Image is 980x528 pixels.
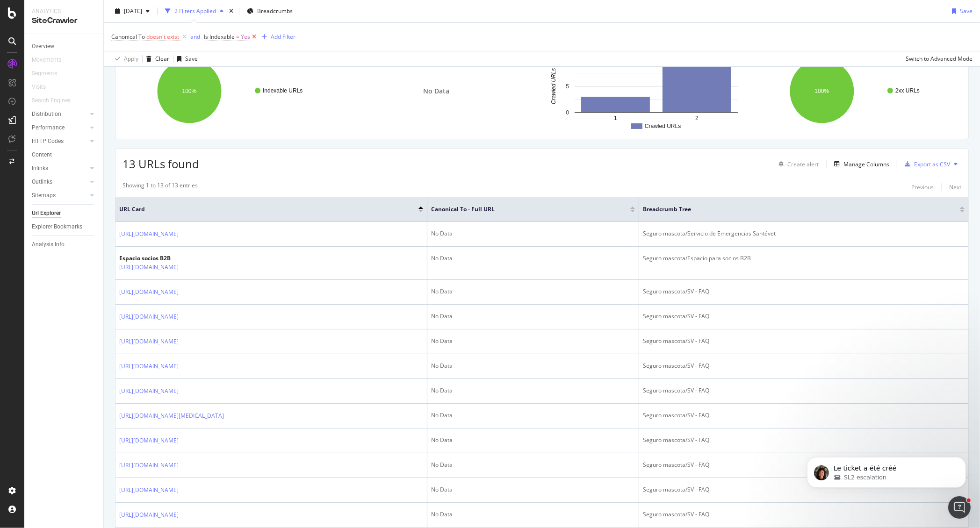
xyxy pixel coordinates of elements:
div: No Data [431,362,635,370]
text: Crawled URLs [550,68,557,104]
div: Apply [124,55,138,63]
button: Manage Columns [830,158,889,170]
a: [URL][DOMAIN_NAME] [119,510,179,520]
a: Sitemaps [32,191,87,200]
div: Seguro mascota/SV - FAQ [643,362,965,370]
span: 2025 Aug. 27th [124,7,142,15]
button: [DATE] [111,4,153,19]
a: Overview [32,42,97,51]
div: Manage Columns [843,160,889,168]
div: Add Filter [271,33,295,41]
div: No Data [431,411,635,420]
div: Segments [32,69,57,78]
div: Seguro mascota/Espacio para socios B2B [643,254,965,263]
div: Clear [155,55,169,63]
iframe: Intercom live chat [948,496,971,519]
div: Seguro mascota/SV - FAQ [643,461,965,469]
div: Movements [32,55,61,65]
div: Next [949,183,961,191]
div: Switch to Advanced Mode [906,55,973,63]
text: 0 [566,109,569,116]
button: Export as CSV [901,157,950,171]
div: Performance [32,123,65,133]
a: [URL][DOMAIN_NAME] [119,436,179,445]
div: Seguro mascota/SV - FAQ [643,386,965,395]
div: Overview [32,42,54,51]
div: Seguro mascota/SV - FAQ [643,510,965,519]
text: Indexable URLs [263,87,303,94]
a: HTTP Codes [32,136,87,146]
span: Yes [241,30,250,43]
div: Content [32,150,52,160]
div: Seguro mascota/SV - FAQ [643,337,965,345]
div: Analytics [32,7,96,15]
svg: A chart. [122,50,326,132]
a: [URL][DOMAIN_NAME] [119,386,179,396]
span: No Data [424,86,450,96]
span: 13 URLs found [122,156,199,171]
button: Clear [143,51,169,66]
text: 2 [695,115,699,121]
div: No Data [431,254,635,263]
a: Distribution [32,109,87,119]
a: Movements [32,55,71,65]
div: Save [185,55,198,63]
div: No Data [431,229,635,238]
button: and [190,32,200,41]
div: Outlinks [32,177,52,187]
a: Performance [32,123,87,133]
div: Seguro mascota/SV - FAQ [643,436,965,444]
span: Canonical To - Full URL [431,205,616,214]
div: HTTP Codes [32,136,64,146]
div: Export as CSV [914,160,950,168]
span: Is Indexable [204,33,235,41]
div: Create alert [787,160,819,168]
a: Analysis Info [32,240,97,250]
span: Canonical To [111,33,145,41]
a: [URL][DOMAIN_NAME] [119,337,179,346]
text: 100% [182,88,197,94]
div: Sitemaps [32,191,56,200]
span: Breadcrumbs [257,7,293,15]
text: 100% [815,88,829,94]
div: No Data [431,485,635,494]
div: No Data [431,436,635,444]
div: Distribution [32,109,61,119]
button: 2 Filters Applied [161,4,227,19]
button: Create alert [775,157,819,171]
div: and [190,33,200,41]
div: No Data [431,510,635,519]
button: Breadcrumbs [243,4,296,19]
a: Inlinks [32,164,87,173]
a: [URL][DOMAIN_NAME] [119,362,179,371]
text: 1 [614,115,617,121]
div: Url Explorer [32,208,61,218]
div: SiteCrawler [32,15,96,26]
button: Save [173,51,198,66]
button: Apply [111,51,138,66]
iframe: Intercom notifications message [793,437,980,503]
a: Search Engines [32,96,80,106]
a: [URL][DOMAIN_NAME] [119,287,179,297]
span: Breadcrumb Tree [643,205,946,214]
a: [URL][DOMAIN_NAME] [119,461,179,470]
div: Seguro mascota/SV - FAQ [643,287,965,296]
a: [URL][DOMAIN_NAME] [119,229,179,239]
button: Add Filter [258,31,295,43]
a: [URL][DOMAIN_NAME] [119,485,179,495]
a: Url Explorer [32,208,97,218]
a: [URL][DOMAIN_NAME] [119,312,179,321]
div: Visits [32,82,46,92]
a: Content [32,150,97,160]
svg: A chart. [544,50,748,132]
svg: A chart. [755,50,959,132]
button: Previous [911,181,934,193]
div: Showing 1 to 13 of 13 entries [122,181,198,193]
text: 2xx URLs [895,87,920,94]
span: doesn't exist [146,33,179,41]
div: Inlinks [32,164,48,173]
div: Seguro mascota/Servicio de Emergencias Santévet [643,229,965,238]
